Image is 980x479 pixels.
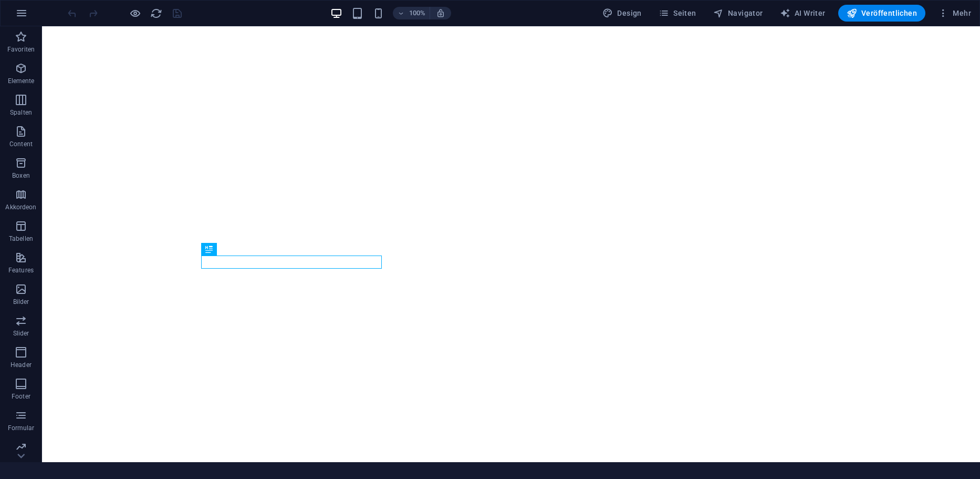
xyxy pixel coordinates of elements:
[8,266,34,274] p: Features
[150,7,162,19] button: reload
[8,77,35,85] p: Elemente
[7,45,35,54] p: Favoriten
[838,5,925,22] button: Veröffentlichen
[780,8,826,18] span: AI Writer
[393,7,430,19] button: 100%
[934,5,975,22] button: Mehr
[598,5,646,22] div: Design (Strg+Alt+Y)
[129,7,141,19] button: Klicke hier, um den Vorschau-Modus zu verlassen
[12,392,30,401] p: Footer
[436,8,445,18] i: Bei Größenänderung Zoomstufe automatisch an das gewählte Gerät anpassen.
[12,171,30,180] p: Boxen
[150,7,162,19] i: Seite neu laden
[776,5,830,22] button: AI Writer
[11,361,32,369] p: Header
[9,235,33,243] p: Tabellen
[713,8,763,18] span: Navigator
[654,5,701,22] button: Seiten
[409,7,425,19] h6: 100%
[8,424,35,432] p: Formular
[938,8,971,18] span: Mehr
[709,5,767,22] button: Navigator
[598,5,646,22] button: Design
[659,8,696,18] span: Seiten
[10,108,32,117] p: Spalten
[13,298,29,306] p: Bilder
[9,140,33,148] p: Content
[5,203,36,211] p: Akkordeon
[13,329,29,338] p: Slider
[847,8,917,18] span: Veröffentlichen
[602,8,642,18] span: Design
